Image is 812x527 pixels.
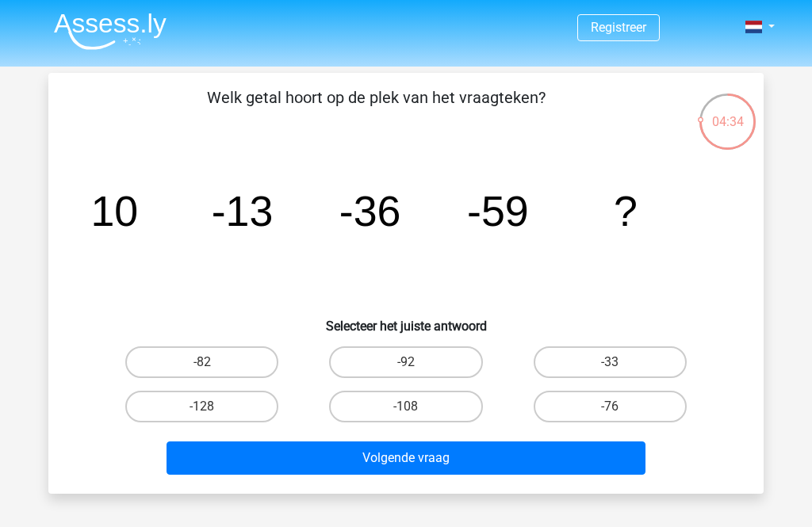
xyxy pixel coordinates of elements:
[614,187,638,235] tspan: ?
[125,391,278,422] label: -128
[125,346,278,378] label: -82
[534,391,687,422] label: -76
[339,187,401,235] tspan: -36
[167,441,646,475] button: Volgende vraag
[534,346,687,378] label: -33
[329,346,482,378] label: -92
[74,306,738,334] h6: Selecteer het juiste antwoord
[74,86,679,133] p: Welk getal hoort op de plek van het vraagteken?
[90,187,138,235] tspan: 10
[329,391,482,422] label: -108
[54,13,167,50] img: Assessly
[212,187,274,235] tspan: -13
[591,20,646,35] a: Registreer
[467,187,529,235] tspan: -59
[698,92,757,132] div: 04:34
